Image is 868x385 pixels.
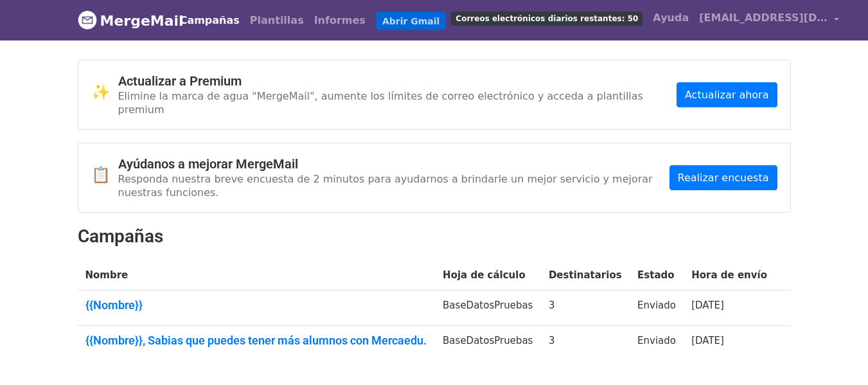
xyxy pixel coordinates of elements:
font: BaseDatosPruebas [443,335,533,346]
font: Estado [637,269,675,281]
font: Destinatarios [549,269,622,281]
font: Informes [314,14,366,26]
font: Campañas [180,14,240,26]
font: {{Nombre}}, Sabias que puedes tener más alumnos con Mercaedu. [85,334,427,347]
font: Responda nuestra breve encuesta de 2 minutos para ayudarnos a brindarle un mejor servicio y mejor... [118,173,653,199]
a: Actualizar ahora [677,82,777,107]
font: Nombre [85,269,128,281]
font: Ayuda [653,12,689,24]
a: Informes [309,8,371,33]
font: {{Nombre}} [85,298,143,312]
font: BaseDatosPruebas [443,300,533,311]
font: Correos electrónicos diarios restantes: 50 [456,14,638,23]
a: Plantillas [245,8,309,33]
font: Abrir Gmail [382,15,439,26]
font: Enviado [637,335,676,346]
font: Realizar encuesta [678,172,769,184]
a: {{Nombre}}, Sabias que puedes tener más alumnos con Mercaedu. [85,334,428,348]
font: ✨ [91,83,111,101]
img: Logotipo de MergeMail [78,10,97,30]
a: [DATE] [691,300,724,311]
font: 📋 [91,166,111,184]
div: Widget de chat [804,323,868,385]
font: Hoja de cálculo [443,269,526,281]
a: {{Nombre}} [85,298,428,312]
font: Hora de envío [691,269,767,281]
iframe: Chat Widget [804,323,868,385]
a: MergeMail [78,7,164,34]
a: Abrir Gmail [376,12,446,31]
a: [DATE] [691,335,724,346]
font: MergeMail [100,13,184,29]
font: Ayúdanos a mejorar MergeMail [118,156,298,172]
font: Actualizar a Premium [118,73,242,89]
a: Campañas [175,8,245,33]
a: Correos electrónicos diarios restantes: 50 [446,5,648,31]
font: Actualizar ahora [685,89,769,101]
font: 3 [549,335,555,346]
a: [EMAIL_ADDRESS][DOMAIN_NAME] [694,5,844,35]
font: Elimine la marca de agua "MergeMail", aumente los límites de correo electrónico y acceda a planti... [118,90,643,116]
font: 3 [549,300,555,311]
font: Campañas [78,226,163,247]
font: Plantillas [250,14,304,26]
a: Ayuda [648,5,694,31]
font: Enviado [637,300,676,311]
a: Realizar encuesta [669,165,777,190]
